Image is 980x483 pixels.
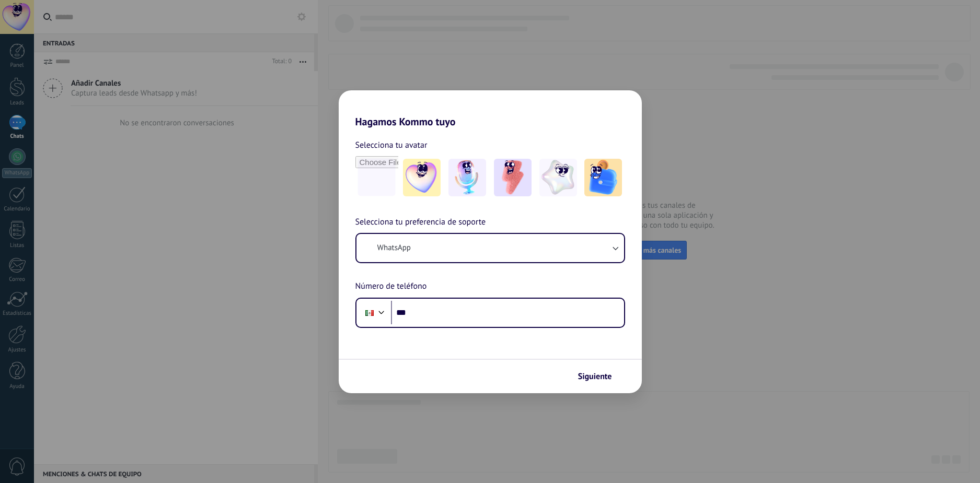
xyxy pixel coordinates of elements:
[360,302,379,324] div: Mexico: + 52
[377,243,411,253] span: WhatsApp
[494,159,532,196] img: -3.jpeg
[539,159,577,196] img: -4.jpeg
[584,159,622,196] img: -5.jpeg
[578,373,612,380] span: Siguiente
[355,280,427,293] span: Número de teléfono
[356,234,624,262] button: WhatsApp
[355,216,486,229] span: Selecciona tu preferencia de soporte
[573,368,626,385] button: Siguiente
[448,159,486,196] img: -2.jpeg
[339,90,642,128] h2: Hagamos Kommo tuyo
[355,138,428,152] span: Selecciona tu avatar
[403,159,441,196] img: -1.jpeg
